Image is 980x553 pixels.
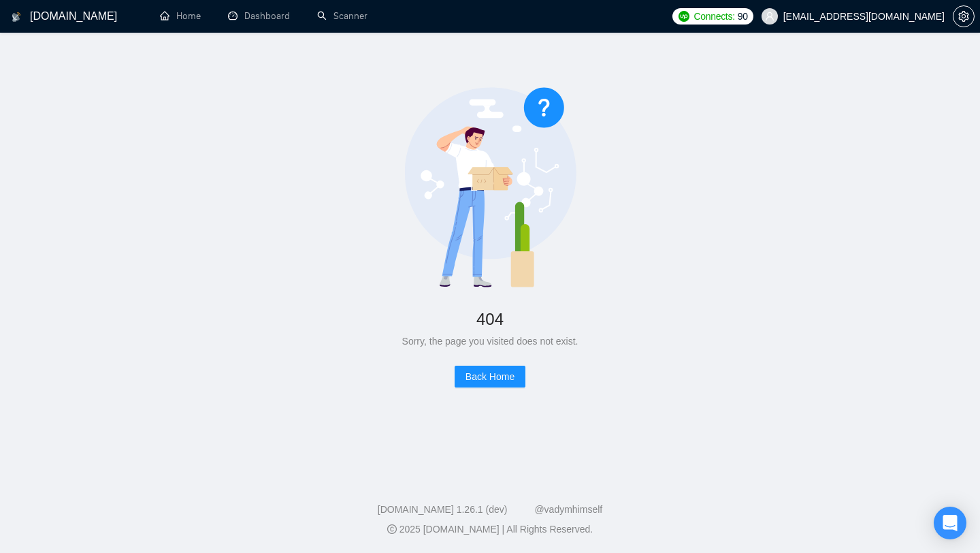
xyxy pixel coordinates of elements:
[765,12,774,21] span: user
[934,507,966,539] div: Open Intercom Messenger
[387,524,397,534] span: copyright
[953,5,975,27] button: setting
[160,10,201,22] a: homeHome
[455,366,525,388] button: Back Home
[693,9,734,24] span: Connects:
[44,334,936,349] div: Sorry, the page you visited does not exist.
[228,10,290,22] a: dashboardDashboard
[679,11,689,22] img: upwork-logo.png
[465,369,514,384] span: Back Home
[953,11,974,22] span: setting
[11,522,969,537] div: 2025 [DOMAIN_NAME] | All Rights Reserved.
[44,304,936,334] div: 404
[12,6,21,28] img: logo
[378,504,508,515] a: [DOMAIN_NAME] 1.26.1 (dev)
[534,504,602,515] a: @vadymhimself
[317,10,367,22] a: searchScanner
[953,11,975,22] a: setting
[738,9,748,24] span: 90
